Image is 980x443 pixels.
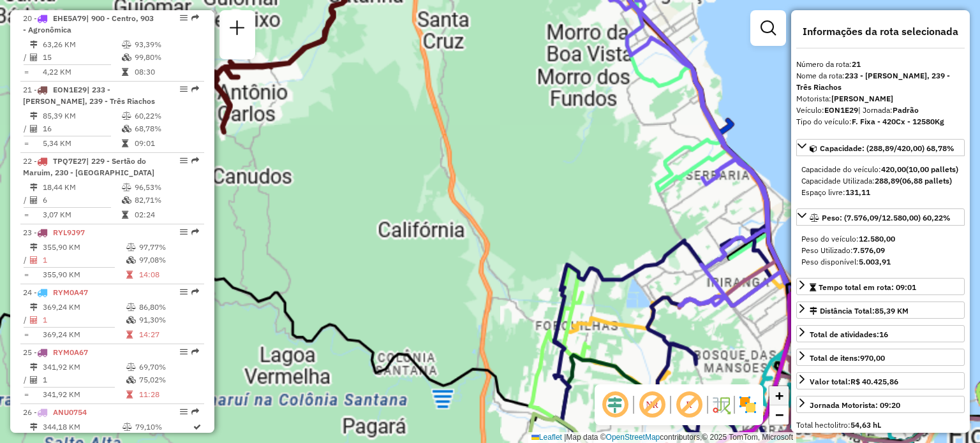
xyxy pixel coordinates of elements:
a: Total de itens:970,00 [796,349,965,366]
td: 93,39% [134,38,198,51]
a: Exibir filtros [755,15,781,41]
i: Tempo total em rota [122,140,128,147]
i: Total de Atividades [30,54,38,61]
td: 14:27 [138,328,199,341]
em: Opções [180,14,188,22]
i: % de utilização da cubagem [126,256,136,264]
img: Exibir/Ocultar setores [738,395,758,415]
span: 21 - [23,85,155,106]
a: OpenStreetMap [606,433,660,442]
span: Peso: (7.576,09/12.580,00) 60,22% [822,213,951,222]
a: Leaflet [531,433,562,442]
td: 79,10% [135,421,192,433]
span: Exibir NR [637,389,667,420]
div: Capacidade do veículo: [801,164,960,175]
strong: 420,00 [881,164,906,174]
span: Ocultar deslocamento [600,389,630,420]
span: 85,39 KM [875,306,909,316]
i: % de utilização do peso [126,363,136,371]
span: | 233 - [PERSON_NAME], 239 - Três Riachos [23,85,155,106]
span: − [775,407,783,423]
strong: R$ 40.425,86 [850,377,898,386]
td: 3,07 KM [42,208,121,221]
td: 02:24 [134,208,198,221]
i: Distância Total [30,41,38,48]
i: Distância Total [30,112,38,120]
td: 96,53% [134,181,198,194]
td: 09:01 [134,137,198,150]
em: Rota exportada [191,14,199,22]
div: Veículo: [796,105,965,116]
span: 25 - [23,347,88,357]
td: = [23,388,29,401]
span: Capacidade: (288,89/420,00) 68,78% [820,143,954,153]
span: RYL9J97 [53,228,85,237]
strong: 12.580,00 [859,234,895,243]
em: Rota exportada [191,228,199,236]
div: Capacidade Utilizada: [801,175,960,187]
div: Nome da rota: [796,70,965,93]
div: Jornada Motorista: 09:20 [810,400,900,411]
img: Fluxo de ruas [711,395,731,415]
div: Tipo do veículo: [796,116,965,127]
td: 355,90 KM [42,268,126,281]
em: Rota exportada [191,157,199,164]
span: EON1E29 [53,85,87,94]
td: 14:08 [138,268,199,281]
em: Opções [180,288,188,296]
i: % de utilização do peso [126,243,136,251]
i: % de utilização do peso [122,41,131,48]
strong: 5.003,91 [859,257,891,266]
div: Valor total: [810,376,898,388]
i: % de utilização da cubagem [122,54,131,61]
td: 82,71% [134,194,198,207]
span: RYM0A67 [53,347,88,357]
i: % de utilização do peso [122,112,131,120]
div: Capacidade: (288,89/420,00) 68,78% [796,159,965,203]
span: | [564,433,566,442]
a: Capacidade: (288,89/420,00) 68,78% [796,139,965,156]
td: 91,30% [138,314,199,326]
em: Opções [180,157,188,164]
td: 97,77% [138,241,199,254]
span: 24 - [23,287,88,297]
strong: 54,63 hL [850,420,881,430]
strong: F. Fixa - 420Cx - 12580Kg [852,117,944,126]
td: 16 [42,122,121,135]
i: Total de Atividades [30,125,38,133]
i: Total de Atividades [30,316,38,324]
td: 63,26 KM [42,38,121,51]
i: Distância Total [30,243,38,251]
em: Opções [180,85,188,93]
em: Opções [180,228,188,236]
div: Peso Utilizado: [801,245,960,256]
strong: (06,88 pallets) [900,176,952,185]
a: Distância Total:85,39 KM [796,301,965,319]
span: 20 - [23,13,154,34]
td: 15 [42,51,121,64]
td: 344,18 KM [42,421,122,433]
i: Tempo total em rota [126,331,133,338]
td: 68,78% [134,122,198,135]
a: Jornada Motorista: 09:20 [796,396,965,413]
a: Tempo total em rota: 09:01 [796,278,965,295]
td: = [23,66,29,78]
td: 5,34 KM [42,137,121,150]
td: = [23,328,29,341]
span: RYM0A47 [53,287,88,297]
td: 69,70% [138,361,199,374]
em: Rota exportada [191,408,199,416]
td: = [23,137,29,150]
i: % de utilização da cubagem [122,196,131,204]
i: Distância Total [30,423,38,431]
div: Peso disponível: [801,256,960,268]
span: TPQ7E27 [53,156,86,166]
i: % de utilização do peso [126,303,136,311]
td: 08:30 [134,66,198,78]
strong: 970,00 [860,353,885,363]
td: 6 [42,194,121,207]
i: Total de Atividades [30,376,38,384]
td: 341,92 KM [42,361,126,374]
td: 97,08% [138,254,199,266]
span: Exibir rótulo [674,389,704,420]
